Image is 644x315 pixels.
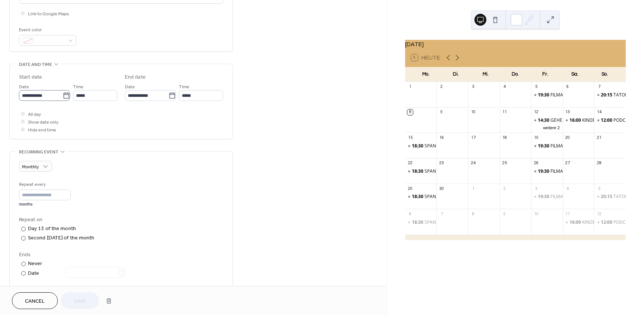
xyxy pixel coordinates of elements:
span: 16:00 [569,219,582,226]
div: 26 [533,160,539,166]
div: SPANISCH A1 AB LEKTION 1 [405,194,437,200]
div: So. [590,67,620,82]
div: 22 [407,160,413,166]
span: Link to Google Maps [28,10,69,18]
div: 27 [565,160,571,166]
div: 9 [439,109,444,115]
div: Mi. [471,67,501,82]
div: TATORT: GEMEINSAM SEHEN - GEMEINSAM ERMITTELN [594,194,626,200]
span: 19:30 [538,92,550,98]
span: 12:00 [601,219,613,226]
button: weitere 2 [540,124,563,130]
span: 19:30 [538,168,550,175]
div: FILMABEND: ES IST NUR EINE PHASE, HASE [550,194,641,200]
div: 14 [596,109,602,115]
div: Ends [19,251,222,259]
div: KINDERKINO [563,117,594,124]
span: Show date only [28,118,59,126]
div: Repeat every [19,181,69,188]
div: 12 [533,109,539,115]
div: 8 [470,211,476,217]
div: 1 [407,84,413,90]
span: 18:30 [412,168,424,175]
div: 15 [407,135,413,140]
span: 18:30 [412,194,424,200]
span: Cancel [25,297,45,305]
div: TATORT: GEMEINSAM SEHEN - GEMEINSAM ERMITTELN [594,92,626,98]
div: KINDERKINO [582,117,608,124]
div: 10 [533,211,539,217]
div: 2 [439,84,444,90]
span: 16:00 [569,117,582,124]
div: 16 [439,135,444,140]
div: PODCAST LIVE [613,117,644,124]
div: Second [DATE] of the month [28,234,95,242]
div: SPANISCH A1 AB LEKTION 1 [424,219,483,226]
div: 13 [565,109,571,115]
div: 7 [596,84,602,90]
div: 11 [565,211,571,217]
div: 28 [596,160,602,166]
div: 10 [470,109,476,115]
div: 29 [407,186,413,191]
div: SPANISCH A1 AB LEKTION 1 [424,194,483,200]
div: Fr. [530,67,560,82]
div: 21 [596,135,602,140]
div: End date [125,73,146,81]
div: FILMABEND: DIE SCHÖNSTE ZEIT UNSERES LEBENS [531,92,563,98]
div: Mo. [411,67,441,82]
div: 5 [596,186,602,191]
div: GEHEISCHNISTAG: PAULETTE- EIN NEUER DEALER IST IN DER STADT [531,117,563,124]
div: KINDERKINO [563,219,594,226]
div: 2 [502,186,508,191]
span: 12:00 [601,117,613,124]
div: 4 [565,186,571,191]
span: 19:30 [538,194,550,200]
div: 30 [439,186,444,191]
span: Hide end time [28,126,56,134]
div: Date [28,269,125,278]
div: 1 [470,186,476,191]
span: 18:30 [412,143,424,149]
div: 18 [502,135,508,140]
div: FILMABEND: WENN DER HERBST NAHT [531,168,563,175]
div: Di. [441,67,471,82]
div: Sa. [560,67,590,82]
div: Repeat on [19,216,222,224]
span: Date and time [19,61,52,69]
div: SPANISCH A1 AB LEKTION 1 [424,143,483,149]
div: Event color [19,26,75,34]
span: 19:30 [538,143,550,149]
div: SPANISCH A1 AB LEKTION 1 [405,219,437,226]
div: SPANISCH A1 AB LEKTION 1 [424,168,483,175]
span: 20:15 [601,92,613,98]
div: SPANISCH A1 AB LEKTION 1 [405,168,437,175]
div: Never [28,260,42,268]
div: PODCAST LIVE [594,117,626,124]
div: PODCAST LIVE [613,219,644,226]
div: Start date [19,73,42,81]
div: SPANISCH A1 AB LEKTION 1 [405,143,437,149]
span: All day [28,111,41,118]
div: Do. [501,67,530,82]
div: 8 [407,109,413,115]
div: 3 [533,186,539,191]
span: 18:30 [412,219,424,226]
div: 9 [502,211,508,217]
div: 11 [502,109,508,115]
span: Time [179,83,189,91]
div: [DATE] [405,40,626,49]
button: Cancel [12,292,58,309]
div: 19 [533,135,539,140]
div: 24 [470,160,476,166]
span: 14:30 [538,117,550,124]
div: 3 [470,84,476,90]
div: 5 [533,84,539,90]
div: PODCAST LIVE [594,219,626,226]
div: FILMABEND: WILDE MAUS [531,143,563,149]
div: 4 [502,84,508,90]
div: FILMABEND: WILDE [PERSON_NAME] [550,143,627,149]
div: 23 [439,160,444,166]
span: 20:15 [601,194,613,200]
